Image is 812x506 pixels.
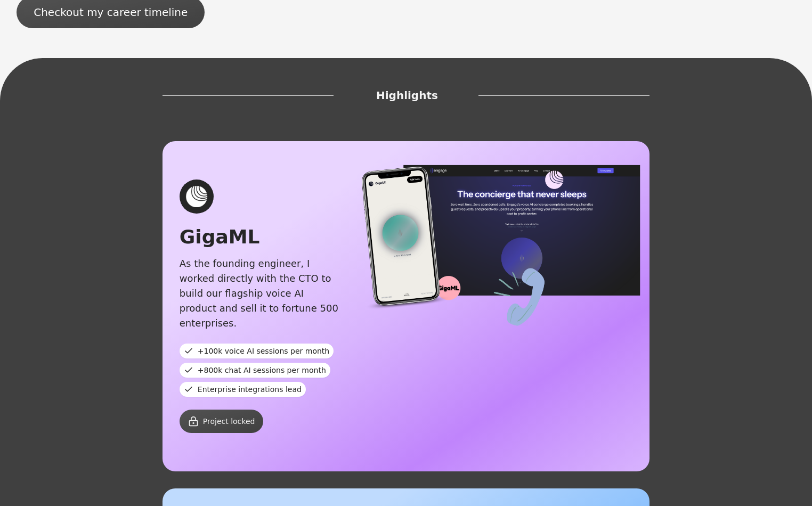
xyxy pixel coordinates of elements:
div: GigaML [180,226,260,248]
span: Enterprise integrations lead [198,384,302,395]
button: Project locked [180,410,264,433]
span: Project locked [203,416,255,427]
span: Highlights [376,88,436,103]
span: +100k voice AI sessions per month [198,346,329,356]
span: +800k chat AI sessions per month [198,365,326,376]
div: As the founding engineer, I worked directly with the CTO to build our flagship voice AI product a... [180,256,340,331]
